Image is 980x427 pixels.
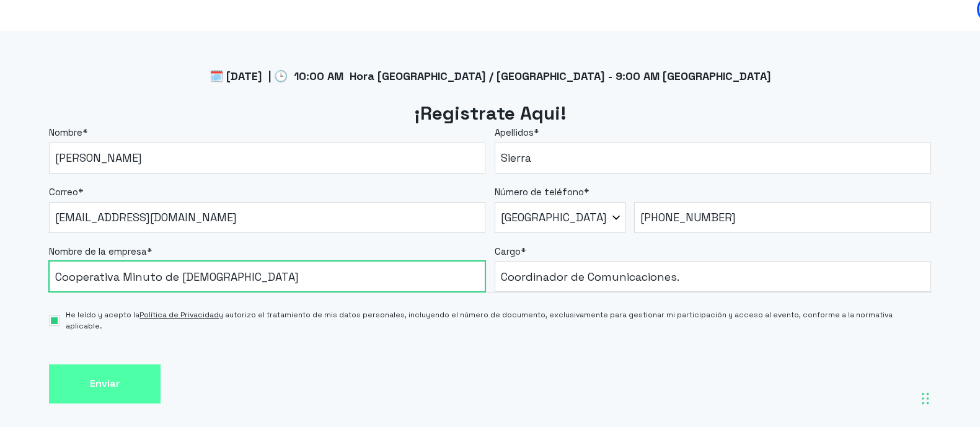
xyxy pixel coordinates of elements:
[49,186,78,198] span: Correo
[49,126,82,138] span: Nombre
[66,309,931,332] span: He leído y acepto la y autorizo el tratamiento de mis datos personales, incluyendo el número de d...
[49,101,931,126] h2: ¡Registrate Aqui!
[49,245,147,257] span: Nombre de la empresa
[209,69,770,83] span: 🗓️ [DATE] | 🕒 10:00 AM Hora [GEOGRAPHIC_DATA] / [GEOGRAPHIC_DATA] - 9:00 AM [GEOGRAPHIC_DATA]
[139,310,219,320] a: Política de Privacidad
[495,186,584,198] span: Número de teléfono
[922,380,929,417] div: Arrastrar
[49,364,161,403] input: Enviar
[495,245,521,257] span: Cargo
[495,126,534,138] span: Apellidos
[918,368,980,427] div: Widget de chat
[918,368,980,427] iframe: Chat Widget
[49,315,60,326] input: He leído y acepto laPolítica de Privacidady autorizo el tratamiento de mis datos personales, incl...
